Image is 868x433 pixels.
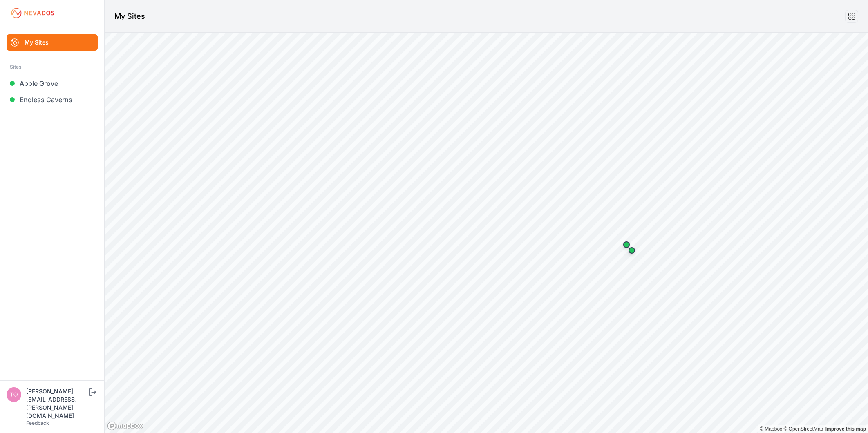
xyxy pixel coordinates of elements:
div: [PERSON_NAME][EMAIL_ADDRESS][PERSON_NAME][DOMAIN_NAME] [26,387,87,420]
div: Map marker [618,237,635,253]
a: Map feedback [825,426,866,432]
a: Apple Grove [7,75,98,92]
h1: My Sites [114,11,145,22]
a: OpenStreetMap [783,426,823,432]
a: Feedback [26,420,49,426]
a: My Sites [7,34,98,51]
a: Mapbox [760,426,782,432]
img: tomasz.barcz@energix-group.com [7,387,21,402]
a: Endless Caverns [7,92,98,108]
img: Nevados [10,7,56,20]
a: Mapbox logo [107,421,143,431]
div: Sites [10,62,94,72]
canvas: Map [105,33,868,433]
